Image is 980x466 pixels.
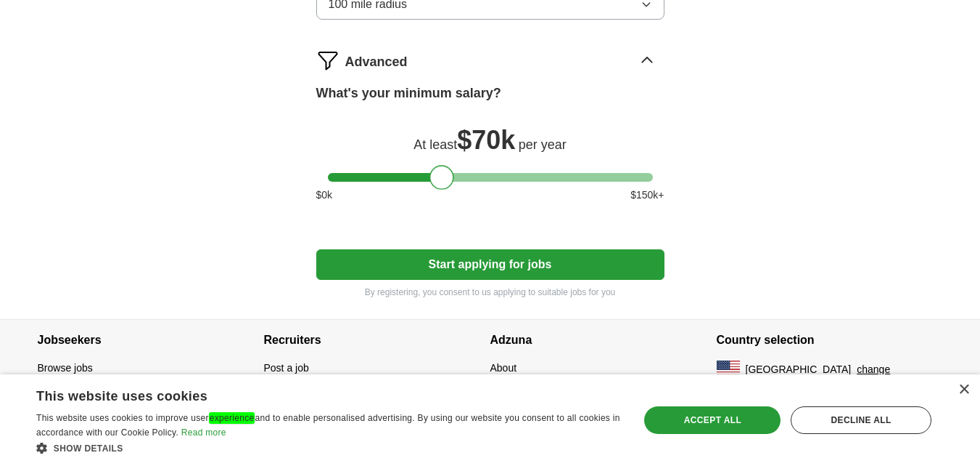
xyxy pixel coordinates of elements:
[36,383,585,405] div: This website uses cookies
[413,137,457,152] span: At least
[316,84,501,103] label: What's your minimum salary?
[644,406,781,434] div: Accept all
[746,362,852,377] span: [GEOGRAPHIC_DATA]
[958,385,969,395] div: Close
[38,362,93,374] a: Browse jobs
[717,320,943,361] h4: Country selection
[54,443,123,454] span: Show details
[630,188,664,203] span: $ 150 k+
[209,412,255,424] em: experience
[316,49,339,72] img: filter
[316,286,664,299] p: By registering, you consent to us applying to suitable jobs for you
[316,188,333,203] span: $ 0 k
[857,362,890,377] button: change
[36,412,620,438] span: This website uses cookies to improve user and to enable personalised advertising. By using our we...
[181,427,226,438] a: Read more, opens a new window
[791,406,931,434] div: Decline all
[457,125,515,155] span: $ 70k
[345,52,408,72] span: Advanced
[519,137,567,152] span: per year
[264,362,309,374] a: Post a job
[36,441,622,455] div: Show details
[490,362,517,374] a: About
[717,361,740,378] img: US flag
[316,249,664,280] button: Start applying for jobs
